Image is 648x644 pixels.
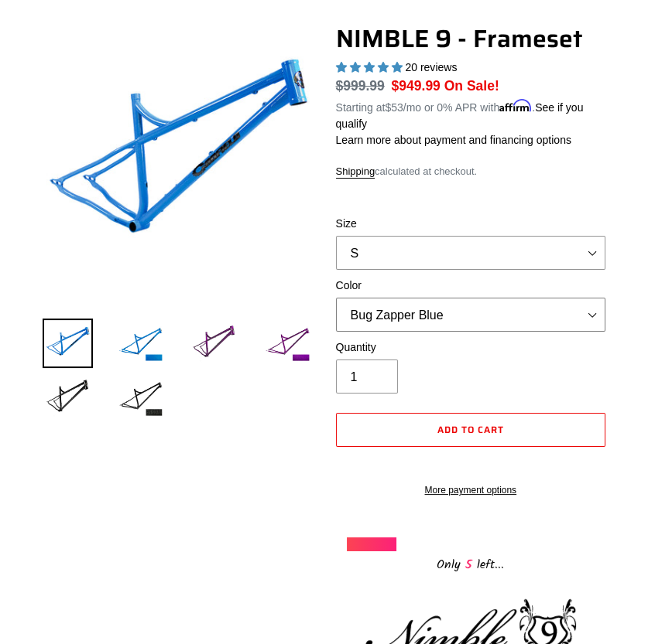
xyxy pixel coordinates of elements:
[116,373,166,423] img: Load image into Gallery viewer, NIMBLE 9 - Frameset
[336,413,606,447] button: Add to cart
[262,319,313,369] img: Load image into Gallery viewer, NIMBLE 9 - Frameset
[444,76,499,96] span: On Sale!
[336,216,606,232] label: Size
[336,278,606,294] label: Color
[336,24,606,53] h1: NIMBLE 9 - Frameset
[43,373,93,423] img: Load image into Gallery viewer, NIMBLE 9 - Frameset
[189,319,239,369] img: Load image into Gallery viewer, NIMBLE 9 - Frameset
[461,555,477,574] span: 5
[499,99,532,112] span: Affirm
[336,165,375,179] a: Shipping
[336,339,606,356] label: Quantity
[392,78,441,94] span: $949.99
[336,164,606,179] div: calculated at checkout.
[43,319,93,369] img: Load image into Gallery viewer, NIMBLE 9 - Frameset
[336,96,606,132] p: Starting at /mo or 0% APR with .
[116,319,166,369] img: Load image into Gallery viewer, NIMBLE 9 - Frameset
[336,61,406,73] span: 4.90 stars
[336,483,606,497] a: More payment options
[437,422,504,437] span: Add to cart
[385,101,403,114] span: $53
[336,134,571,146] a: Learn more about payment and financing options
[405,61,457,73] span: 20 reviews
[347,551,595,575] div: Only left...
[336,78,385,94] s: $999.99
